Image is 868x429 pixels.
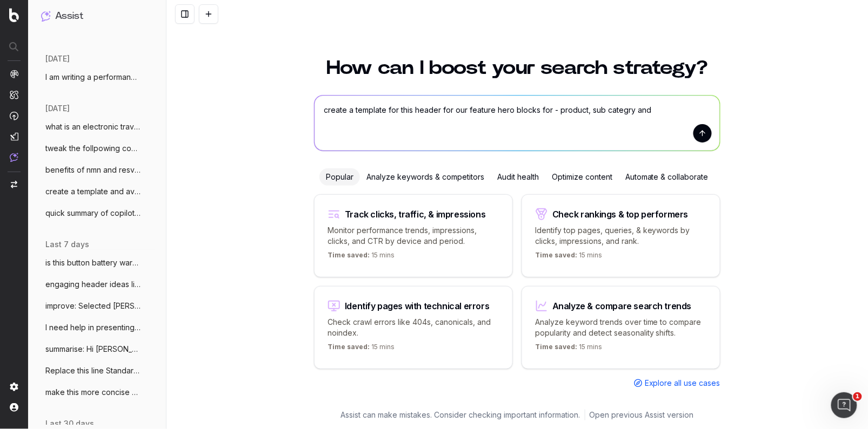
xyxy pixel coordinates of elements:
img: Activation [10,111,18,120]
img: Intelligence [10,90,18,99]
img: Studio [10,132,18,141]
h1: How can I boost your search strategy? [314,58,720,78]
button: tweak the follpowing content to reflect [37,140,158,157]
p: Monitor performance trends, impressions, clicks, and CTR by device and period. [328,225,499,247]
span: is this button battery warning in line w [45,257,141,268]
span: Time saved: [535,343,577,351]
img: Switch project [11,181,17,188]
span: what is an electronic travel authority E [45,121,141,132]
div: Optimize content [545,168,619,186]
p: 15 mins [535,343,602,356]
img: Assist [10,153,18,162]
div: Track clicks, traffic, & impressions [345,210,486,219]
span: [DATE] [45,53,70,64]
span: Explore all use cases [645,378,720,389]
img: Analytics [10,70,18,78]
img: Assist [41,11,51,21]
span: I need help in presenting the issues I a [45,322,141,333]
button: I am writing a performance review and po [37,69,158,86]
span: benefits of nmn and resveratrol for 53 y [45,165,141,175]
button: engaging header ideas like this: Discove [37,276,158,293]
span: Time saved: [535,251,577,259]
img: Setting [10,383,18,391]
p: Check crawl errors like 404s, canonicals, and noindex. [328,317,499,338]
textarea: create a template for this header for our feature hero blocks for - product, sub categry and [315,96,720,151]
button: make this more concise and clear: Hi Mar [37,384,158,401]
h1: Assist [55,9,83,24]
span: [DATE] [45,103,70,114]
iframe: Intercom live chat [831,392,857,418]
p: Analyze keyword trends over time to compare popularity and detect seasonality shifts. [535,317,707,338]
span: last 30 days [45,418,94,429]
button: improve: Selected [PERSON_NAME] stores a [37,297,158,315]
span: Replace this line Standard delivery is a [45,365,141,376]
span: I am writing a performance review and po [45,72,141,83]
button: Replace this line Standard delivery is a [37,362,158,379]
div: Automate & collaborate [619,168,715,186]
div: Analyze keywords & competitors [360,168,491,186]
span: Time saved: [328,343,370,351]
button: is this button battery warning in line w [37,254,158,271]
button: summarise: Hi [PERSON_NAME], Interesting feedba [37,341,158,358]
span: engaging header ideas like this: Discove [45,279,141,290]
div: Popular [319,168,360,186]
button: Assist [41,9,153,24]
span: improve: Selected [PERSON_NAME] stores a [45,301,141,311]
div: Audit health [491,168,545,186]
span: Time saved: [328,251,370,259]
div: Check rankings & top performers [552,210,689,219]
button: quick summary of copilot create an agent [37,205,158,222]
span: last 7 days [45,239,89,250]
img: My account [10,403,18,412]
a: Open previous Assist version [590,410,694,420]
button: benefits of nmn and resveratrol for 53 y [37,161,158,179]
div: Identify pages with technical errors [345,302,490,310]
span: 1 [853,392,862,401]
button: create a template and average character [37,183,158,200]
img: Botify logo [9,8,19,22]
p: Assist can make mistakes. Consider checking important information. [341,410,580,420]
span: tweak the follpowing content to reflect [45,143,141,154]
p: 15 mins [328,251,395,264]
p: 15 mins [328,343,395,356]
div: Analyze & compare search trends [552,302,692,310]
span: create a template and average character [45,186,141,197]
p: Identify top pages, queries, & keywords by clicks, impressions, and rank. [535,225,707,247]
a: Explore all use cases [634,378,720,389]
button: what is an electronic travel authority E [37,118,158,135]
span: make this more concise and clear: Hi Mar [45,387,141,398]
span: quick summary of copilot create an agent [45,208,141,219]
span: summarise: Hi [PERSON_NAME], Interesting feedba [45,344,141,355]
p: 15 mins [535,251,602,264]
button: I need help in presenting the issues I a [37,319,158,336]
